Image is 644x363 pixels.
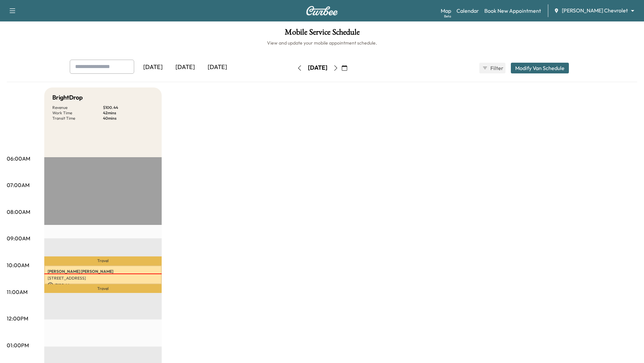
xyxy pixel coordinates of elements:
[52,116,103,121] p: Transit Time
[7,40,637,46] h6: View and update your mobile appointment schedule.
[7,28,637,40] h1: Mobile Service Schedule
[7,181,30,189] p: 07:00AM
[7,208,30,216] p: 08:00AM
[52,110,103,116] p: Work Time
[484,7,541,15] a: Book New Appointment
[444,14,451,19] div: Beta
[48,276,158,281] p: [STREET_ADDRESS]
[7,155,30,163] p: 06:00AM
[169,60,201,75] div: [DATE]
[7,314,28,322] p: 12:00PM
[103,116,154,121] p: 40 mins
[52,105,103,110] p: Revenue
[479,63,505,73] button: Filter
[562,7,628,14] span: [PERSON_NAME] Chevrolet
[7,288,28,296] p: 11:00AM
[308,64,327,72] div: [DATE]
[44,256,162,265] p: Travel
[306,6,338,15] img: Curbee Logo
[52,93,83,102] h5: BrightDrop
[490,64,502,72] span: Filter
[103,105,154,110] p: $ 100.44
[48,269,158,274] p: [PERSON_NAME] [PERSON_NAME]
[44,284,162,293] p: Travel
[441,7,451,15] a: MapBeta
[48,282,158,288] p: $ 100.44
[457,7,479,15] a: Calendar
[7,341,29,349] p: 01:00PM
[7,234,30,242] p: 09:00AM
[7,261,29,269] p: 10:00AM
[201,60,233,75] div: [DATE]
[103,110,154,116] p: 42 mins
[137,60,169,75] div: [DATE]
[511,63,569,73] button: Modify Van Schedule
